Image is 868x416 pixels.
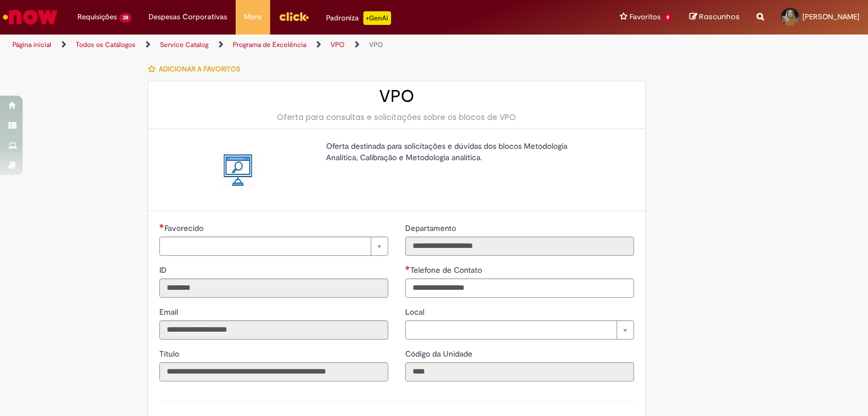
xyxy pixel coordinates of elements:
[689,12,740,23] a: Rascunhos
[405,237,634,256] input: Departamento
[159,278,388,298] input: ID
[159,87,634,106] h2: VPO
[159,65,240,74] span: Adicionar a Favoritos
[405,349,475,359] span: Somente leitura - Código da Unidade
[159,348,181,359] label: Somente leitura - Título
[159,224,164,228] span: Necessários
[8,35,570,55] ul: Trilhas de página
[405,348,475,359] label: Somente leitura - Código da Unidade
[802,12,860,22] span: [PERSON_NAME]
[405,265,410,270] span: Obrigatório Preenchido
[244,11,262,23] span: More
[405,278,634,298] input: Telefone de Contato
[220,152,257,188] img: VPO
[159,349,181,359] span: Somente leitura - Título
[159,111,634,123] div: Oferta para consultas e solicitações sobre os blocos de VPO
[405,362,634,381] input: Código da Unidade
[326,11,391,25] div: Padroniza
[410,265,484,275] span: Telefone de Contato
[76,40,136,49] a: Todos os Catálogos
[331,40,345,49] a: VPO
[164,223,206,233] span: Necessários - Favorecido
[279,8,309,25] img: click_logo_yellow_360x200.png
[160,40,209,49] a: Service Catalog
[699,11,740,22] span: Rascunhos
[405,223,458,233] span: Somente leitura - Departamento
[147,57,246,81] button: Adicionar a Favoritos
[159,307,180,317] span: Somente leitura - Email
[405,222,458,234] label: Somente leitura - Departamento
[149,11,227,23] span: Despesas Corporativas
[405,320,634,340] a: Limpar campo Local
[77,11,117,23] span: Requisições
[233,40,306,49] a: Programa de Excelência
[663,13,672,23] span: 9
[405,307,427,317] span: Local
[159,362,388,381] input: Título
[159,320,388,340] input: Email
[1,6,59,28] img: ServiceNow
[369,40,383,49] a: VPO
[159,265,169,275] span: Somente leitura - ID
[159,264,169,276] label: Somente leitura - ID
[12,40,51,49] a: Página inicial
[159,237,388,256] a: Limpar campo Favorecido
[363,11,391,25] p: +GenAi
[326,140,626,163] p: Oferta destinada para solicitações e dúvidas dos blocos Metodologia Analítica, Calibração e Metod...
[159,306,180,318] label: Somente leitura - Email
[630,11,661,23] span: Favoritos
[119,13,132,23] span: 38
